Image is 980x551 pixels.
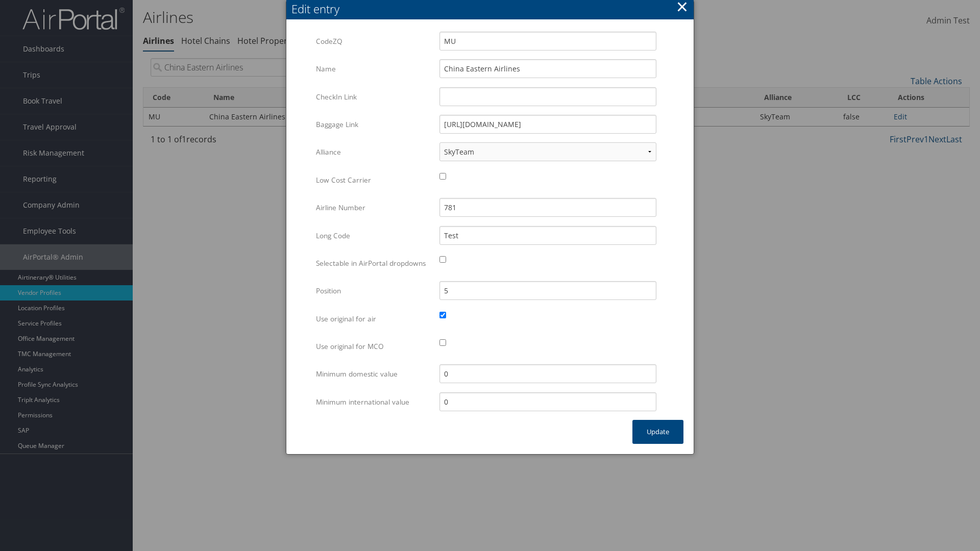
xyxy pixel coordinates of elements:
label: Baggage Link [316,115,432,134]
label: Use original for air [316,309,432,329]
label: Minimum domestic value [316,364,432,384]
label: Low Cost Carrier [316,170,432,190]
label: Airline Number [316,198,432,217]
label: Alliance [316,142,432,162]
button: Update [632,420,683,444]
div: Edit entry [291,1,694,17]
label: CodeZQ [316,32,432,51]
label: Long Code [316,226,432,245]
label: Position [316,281,432,300]
label: Minimum international value [316,392,432,412]
label: CheckIn Link [316,87,432,107]
label: Selectable in AirPortal dropdowns [316,254,432,273]
label: Use original for MCO [316,337,432,356]
label: Name [316,59,432,79]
